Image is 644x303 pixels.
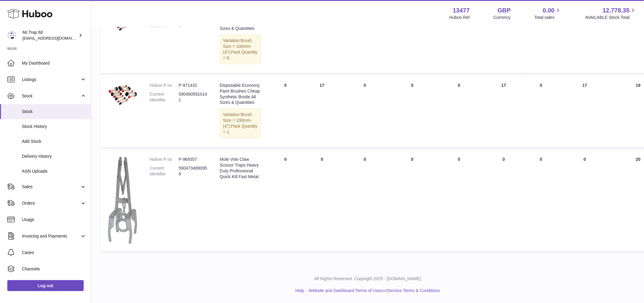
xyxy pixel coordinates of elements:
[304,2,340,73] td: 45
[267,76,304,147] td: 0
[483,76,525,147] td: 17
[543,6,555,15] span: 0.00
[7,31,16,40] img: internalAdmin-13477@internal.huboo.com
[524,2,558,73] td: 0
[450,15,470,20] div: Huboo Ref
[179,91,208,103] dd: 5904905910141
[179,165,208,177] dd: 5904734890959
[179,157,208,162] dd: P-969357
[524,76,558,147] td: 0
[223,124,257,134] span: Pack Quantity = 1;
[223,50,257,60] span: Pack Quantity = 6;
[22,153,86,159] span: Delivery History
[483,150,525,252] td: 0
[340,2,390,73] td: 0
[558,2,612,73] td: 45
[524,150,558,252] td: 0
[304,150,340,252] td: 0
[23,36,89,41] span: [EMAIL_ADDRESS][DOMAIN_NAME]
[107,157,138,244] img: product image
[267,2,304,73] td: 0
[498,6,511,15] strong: GBP
[150,157,179,162] dt: Huboo P no
[22,93,80,99] span: Stock
[22,109,86,115] span: Stock
[458,157,460,162] span: 0
[340,76,390,147] td: 0
[23,30,77,41] div: Mr.Trap ltd
[306,288,440,294] li: and
[96,276,639,282] p: All Rights Reserved. Copyright 2025 - [DOMAIN_NAME]
[388,288,440,293] a: Service Terms & Conditions
[390,150,435,252] td: 0
[558,76,612,147] td: 17
[22,184,80,190] span: Sales
[534,6,562,20] a: 0.00 Total sales
[22,200,80,206] span: Orders
[340,150,390,252] td: 0
[296,288,304,293] a: Help
[304,76,340,147] td: 17
[22,233,80,239] span: Invoicing and Payments
[22,250,86,255] span: Cases
[150,83,179,88] dt: Huboo P no
[390,76,435,147] td: 0
[267,150,304,252] td: 0
[22,139,86,144] span: Add Stock
[22,168,86,174] span: ASN Uploads
[309,288,380,293] a: Website and Dashboard Terms of Use
[483,2,525,73] td: 45
[179,83,208,88] dd: P-971432
[534,15,562,20] span: Total sales
[7,280,84,291] a: Log out
[223,112,252,129] span: Brush Size = 100mm-(4");
[585,15,637,20] span: AVAILABLE Stock Total
[603,6,630,15] span: 12,778.35
[458,83,460,88] span: 0
[390,2,435,73] td: 0
[22,60,86,66] span: My Dashboard
[150,165,179,177] dt: Current identifier
[494,15,511,20] div: Currency
[558,150,612,252] td: 0
[223,38,252,55] span: Brush Size = 100mm-(4");
[107,83,138,107] img: product image
[22,266,86,272] span: Channels
[220,108,261,138] div: Variation:
[453,6,470,15] strong: 13477
[22,124,86,129] span: Stock History
[22,77,80,83] span: Listings
[585,6,637,20] a: 12,778.35 AVAILABLE Stock Total
[220,34,261,64] div: Variation:
[22,217,86,223] span: Usage
[220,83,261,106] div: Disposable Economy Paint Brushes Cheap Synthetic Bristle All Sizes & Quantities
[220,157,261,180] div: Mole Vole Claw Scissor Traps Heavy Duty Professional Quick Kill Fast Metal
[150,91,179,103] dt: Current identifier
